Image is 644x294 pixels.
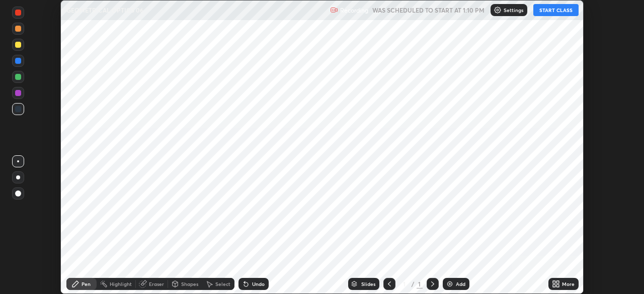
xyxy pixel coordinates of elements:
div: Eraser [149,281,164,286]
div: More [562,281,575,286]
img: recording.375f2c34.svg [330,6,338,14]
p: Recording [340,7,368,14]
div: Slides [361,281,375,286]
p: Settings [504,8,523,13]
h5: WAS SCHEDULED TO START AT 1:10 PM [372,6,485,15]
div: Shapes [181,281,198,286]
p: GEOMETRICAL OPTICS 06 [66,6,143,14]
div: Select [215,281,230,286]
div: / [412,281,415,287]
div: Undo [252,281,265,286]
div: Highlight [110,281,132,286]
button: START CLASS [533,4,579,16]
div: Pen [82,281,91,286]
img: class-settings-icons [494,6,502,14]
div: Add [456,281,465,286]
div: 1 [417,279,423,288]
img: add-slide-button [446,280,454,288]
div: 1 [399,281,410,287]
